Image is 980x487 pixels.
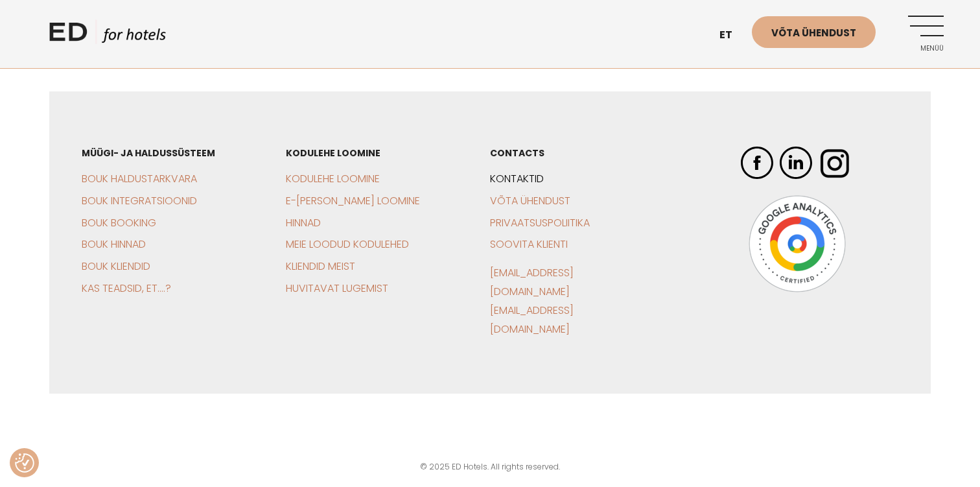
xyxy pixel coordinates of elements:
[15,453,34,473] img: Revisit consent button
[780,147,812,179] img: ED Hotels LinkedIn
[49,19,166,52] a: ED HOTELS
[286,237,409,252] a: Meie loodud kodulehed
[286,147,445,160] h3: Kodulehe loomine
[286,281,388,296] a: Huvitavat lugemist
[286,171,380,186] a: Kodulehe loomine
[286,193,420,208] a: E-[PERSON_NAME] loomine
[15,453,34,473] button: Nõusolekueelistused
[82,171,197,186] a: BOUK Haldustarkvara
[82,147,240,160] h3: Müügi- ja haldussüsteem
[819,147,851,179] img: ED Hotels Instagram
[82,281,171,296] a: Kas teadsid, et….?
[490,171,544,186] a: Kontaktid
[82,215,156,230] a: BOUK Booking
[490,147,649,160] h3: CONTACTS
[749,195,846,292] img: Google Analytics Badge
[82,259,150,274] a: BOUK Kliendid
[490,303,574,337] a: [EMAIL_ADDRESS][DOMAIN_NAME]
[286,259,355,274] a: Kliendid meist
[741,147,773,179] img: ED Hotels Facebook
[713,19,752,51] a: et
[49,460,931,474] p: © 2025 ED Hotels. All rights reserved.
[490,237,568,252] a: Soovita klienti
[752,16,876,48] a: Võta ühendust
[908,45,944,53] span: Menüü
[286,215,321,230] a: Hinnad
[82,237,146,252] a: BOUK Hinnad
[82,193,197,208] a: BOUK Integratsioonid
[490,215,590,230] a: Privaatsuspoliitika
[490,193,570,208] a: Võta ühendust
[490,265,574,299] a: [EMAIL_ADDRESS][DOMAIN_NAME]
[49,413,931,447] iframe: Customer reviews powered by Trustpilot
[908,16,944,51] a: Menüü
